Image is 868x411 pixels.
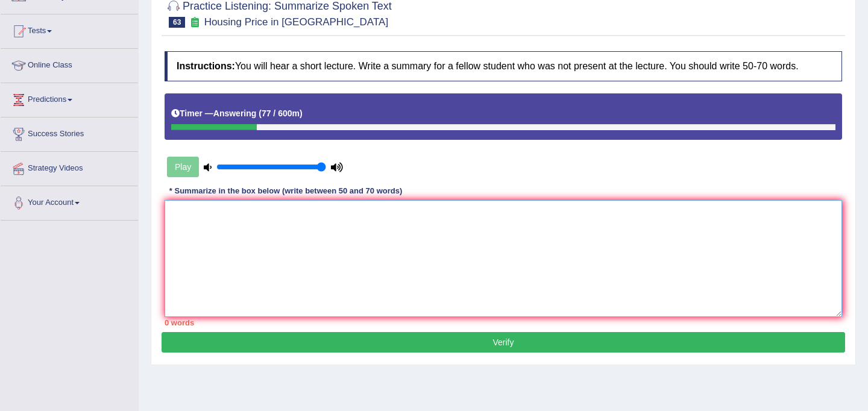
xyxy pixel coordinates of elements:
small: Housing Price in [GEOGRAPHIC_DATA] [204,16,388,28]
div: * Summarize in the box below (write between 50 and 70 words) [165,185,407,196]
a: Your Account [1,186,138,216]
small: Exam occurring question [188,17,201,28]
b: 77 / 600m [262,108,300,118]
b: ) [300,108,303,118]
a: Tests [1,14,138,45]
div: 0 words [165,317,842,328]
span: 63 [169,17,185,28]
b: Answering [213,108,257,118]
a: Success Stories [1,118,138,148]
a: Strategy Videos [1,152,138,182]
h5: Timer — [171,109,303,118]
button: Verify [162,332,845,353]
a: Online Class [1,49,138,79]
b: ( [259,108,262,118]
a: Predictions [1,83,138,113]
b: Instructions: [177,61,235,71]
h4: You will hear a short lecture. Write a summary for a fellow student who was not present at the le... [165,51,842,81]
